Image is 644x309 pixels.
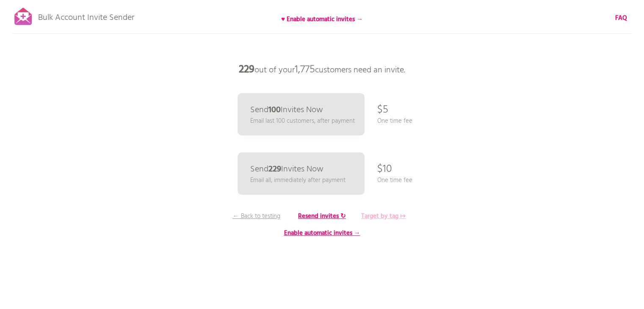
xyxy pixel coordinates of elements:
[238,93,365,135] a: Send100Invites Now Email last 100 customers, after payment
[250,176,345,185] p: Email all, immediately after payment
[615,13,627,23] b: FAQ
[615,14,627,23] a: FAQ
[377,157,392,182] p: $10
[238,152,365,195] a: Send229Invites Now Email all, immediately after payment
[239,61,254,78] b: 229
[250,106,323,114] p: Send Invites Now
[295,61,315,78] span: 1,775
[250,165,323,174] p: Send Invites Now
[38,5,134,26] p: Bulk Account Invite Sender
[361,211,406,221] b: Target by tag ↦
[268,103,281,117] b: 100
[377,116,412,126] p: One time fee
[195,57,449,83] p: out of your customers need an invite.
[377,97,388,123] p: $5
[250,116,355,126] p: Email last 100 customers, after payment
[225,212,288,221] p: ← Back to testing
[377,176,412,185] p: One time fee
[298,211,346,221] b: Resend invites ↻
[284,228,360,238] b: Enable automatic invites →
[268,163,281,176] b: 229
[281,14,363,25] b: ♥ Enable automatic invites →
